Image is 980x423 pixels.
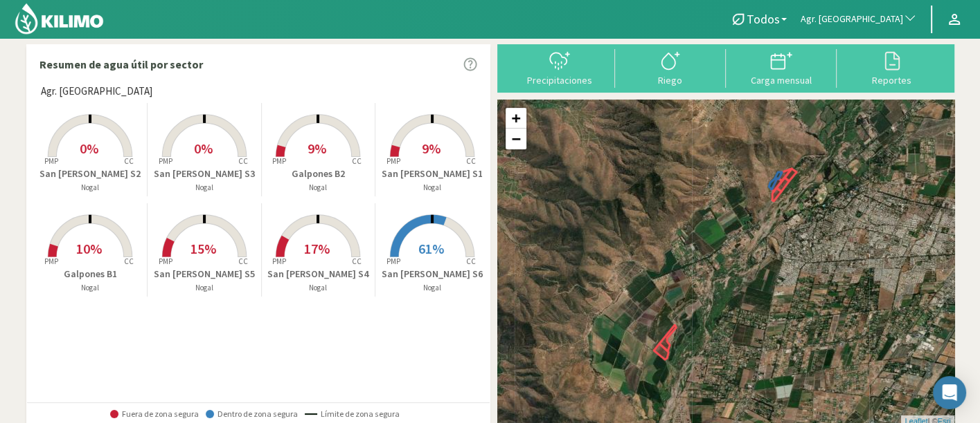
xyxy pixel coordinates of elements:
p: San [PERSON_NAME] S3 [148,167,261,181]
tspan: PMP [159,156,172,166]
p: Nogal [375,282,490,294]
span: 15% [190,240,216,257]
span: 0% [194,140,213,157]
button: Precipitaciones [504,49,615,86]
span: Agr. [GEOGRAPHIC_DATA] [41,84,152,100]
p: Resumen de agua útil por sector [39,56,203,73]
tspan: PMP [272,256,286,266]
p: San [PERSON_NAME] S5 [148,267,261,281]
tspan: PMP [44,156,58,166]
div: Carga mensual [730,75,832,85]
div: Riego [619,75,722,85]
span: Límite de zona segura [305,409,400,419]
tspan: PMP [272,156,286,166]
tspan: CC [353,256,362,266]
tspan: CC [353,156,362,166]
p: San [PERSON_NAME] S4 [262,267,375,281]
span: 0% [80,140,98,157]
span: 61% [418,240,444,257]
p: Nogal [148,182,261,194]
span: Fuera de zona segura [110,409,199,419]
span: Todos [747,12,780,26]
span: 9% [422,140,440,157]
button: Carga mensual [726,49,837,86]
p: Nogal [262,282,375,294]
tspan: CC [467,256,476,266]
p: Nogal [34,182,148,194]
span: Dentro de zona segura [206,409,298,419]
tspan: PMP [386,156,400,166]
span: 9% [308,140,326,157]
tspan: CC [238,256,248,266]
tspan: PMP [159,256,172,266]
p: Nogal [148,282,261,294]
p: San [PERSON_NAME] S2 [34,167,148,181]
button: Reportes [837,49,947,86]
tspan: CC [467,156,476,166]
p: Nogal [262,182,375,194]
div: Reportes [841,75,943,85]
p: Nogal [34,282,148,294]
p: San [PERSON_NAME] S6 [375,267,490,281]
tspan: CC [125,256,134,266]
p: Galpones B1 [34,267,148,281]
div: Precipitaciones [508,75,611,85]
p: San [PERSON_NAME] S1 [375,167,490,181]
span: 10% [76,240,102,257]
a: Zoom out [506,129,526,149]
tspan: CC [238,156,248,166]
tspan: PMP [386,256,400,266]
a: Zoom in [506,108,526,129]
tspan: PMP [44,256,58,266]
p: Nogal [375,182,490,194]
span: 17% [304,240,330,257]
span: Agr. [GEOGRAPHIC_DATA] [801,12,903,26]
div: Open Intercom Messenger [933,376,966,409]
img: Kilimo [14,2,105,35]
p: Galpones B2 [262,167,375,181]
tspan: CC [125,156,134,166]
button: Agr. [GEOGRAPHIC_DATA] [794,4,924,35]
button: Riego [615,49,726,86]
